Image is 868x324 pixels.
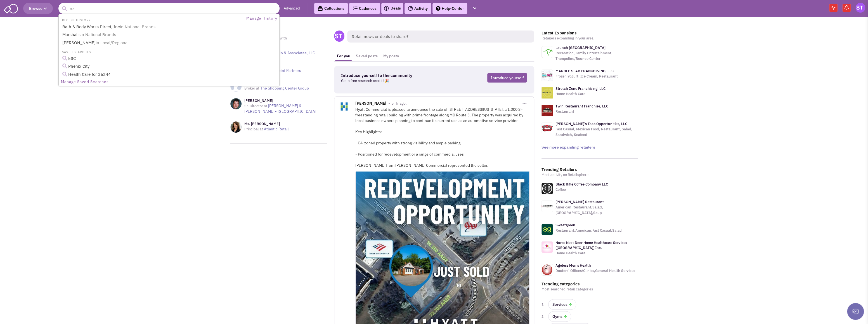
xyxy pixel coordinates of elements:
p: Restaurant,American,Fast Casual,Salad [555,228,622,233]
p: Doctors’ Offices/Clinics,General Health Services [555,268,635,274]
span: Browse [29,6,47,11]
img: Activity.png [408,6,413,11]
img: Cadences_logo.png [353,6,358,10]
span: in National Brands [120,24,155,29]
a: Twin Restaurant Franchise, LLC [555,104,608,109]
h3: Latest Expansions [541,30,638,36]
a: Deals [384,5,401,12]
span: Broker at [244,86,259,91]
a: Saved posts [353,51,380,61]
a: MARBLE SLAB FRANCHISING, LLC [555,69,614,73]
img: logo [541,87,553,98]
a: Phenix City [61,63,278,70]
a: My posts [380,51,402,61]
span: in Local/Regional [96,40,129,45]
span: Retail news or deals to share? [347,30,534,43]
a: Introduce yourself [487,73,527,83]
p: Home Health Care [555,91,606,97]
a: ESC [61,55,278,62]
a: Help-Center [432,3,467,14]
span: [PERSON_NAME] [355,101,386,107]
a: Gyms [548,311,571,322]
img: icon-deals.svg [384,5,389,12]
h3: [PERSON_NAME] [244,45,315,50]
a: For you [334,51,353,61]
a: Bath & Body Works Direct, Incin National Brands [61,23,278,31]
img: Shannon Tyndall [855,3,865,13]
a: The Shopping Center Group [260,86,309,91]
h3: Introduce yourself to the community [341,73,447,78]
a: Black Rifle Coffee Company LLC [555,182,608,187]
img: logo [541,105,553,116]
li: RECENT HISTORY [59,17,92,23]
a: Orkin & Associates, LLC [273,50,315,55]
a: Manage Saved Searches [59,78,279,85]
a: [PERSON_NAME]in Local/Regional [61,39,278,47]
p: Retailers expanding in your area [541,36,638,41]
a: Sweetgreen [555,223,575,227]
p: Home Health Care [555,250,638,256]
img: www.sweetgreen.com [541,224,553,235]
a: [PERSON_NAME] Restaurant [555,199,604,204]
p: Frozen Yogurt, Ice Cream, Restaurant [555,74,618,79]
img: logo [541,123,553,134]
img: SmartAdmin [4,3,18,13]
img: help.png [436,6,440,11]
p: Most searched retail categories [541,287,638,292]
a: Health Care for 35244 [61,71,278,78]
div: Hyatt Commercial is pleased to announce the sale of [STREET_ADDRESS][US_STATE], a 1,300 SF freest... [355,107,530,168]
a: Cadences [349,3,380,14]
p: American,Restaurant,Salad,[GEOGRAPHIC_DATA],Soup [555,205,638,216]
a: Marshallsin National Brands [61,31,278,39]
a: Collections [314,3,348,14]
a: RocaPoint Partners [268,68,301,73]
img: logo [541,70,553,81]
a: Manage History [245,15,279,22]
span: Principal at [244,127,263,132]
h3: Ms. [PERSON_NAME] [244,121,289,126]
span: 1 [541,302,545,307]
a: Services [548,299,576,310]
a: [PERSON_NAME] & [PERSON_NAME] - [GEOGRAPHIC_DATA] [244,103,316,114]
img: icon-collection-lavender-black.svg [318,6,323,11]
p: Recreation, Family Entertainment, Trampoline/Bounce Center [555,50,638,62]
a: Ageless Men's Health [555,263,591,268]
button: Browse [23,3,53,14]
p: Most activity on Retailsphere [541,172,638,178]
span: in National Brands [81,32,116,37]
a: Launch [GEOGRAPHIC_DATA] [555,45,606,50]
h3: Trending categories [541,281,638,287]
p: Coffee [555,187,608,192]
a: Atlantic Retail [264,126,289,132]
p: Get a free research credit! 🎉 [341,78,447,84]
span: 5 Hr ago. [391,101,407,106]
a: Activity [405,3,431,14]
li: SAVED SEARCHES [59,49,279,55]
a: [PERSON_NAME]'s Taco Opportunities, LLC [555,121,627,126]
a: See more expanding retailers [541,145,595,150]
a: Nurse Next Door Home Healthcare Services ([GEOGRAPHIC_DATA]) Inc. [555,240,627,250]
p: Restaurant [555,109,608,114]
span: Sr. Director at [244,104,267,108]
img: logo [541,46,553,58]
span: 2 [541,314,545,319]
h3: Trending Retailers [541,167,638,172]
input: Search [58,3,280,14]
h3: [PERSON_NAME] [244,98,327,103]
a: Advanced [284,6,300,11]
a: Stretch Zone Franchising, LLC [555,86,606,91]
p: Fast Casual, Mexican Food, Restaurant, Salad, Sandwich, Seafood [555,126,638,138]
